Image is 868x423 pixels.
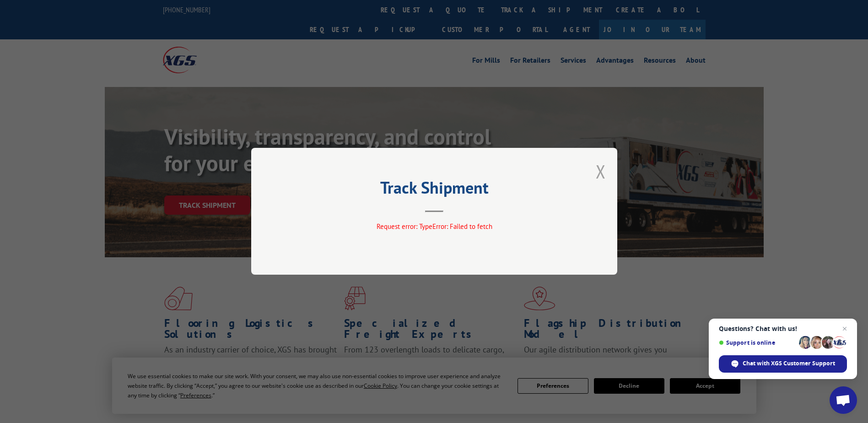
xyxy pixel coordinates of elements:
[719,325,847,332] span: Questions? Chat with us!
[743,359,835,368] span: Chat with XGS Customer Support
[830,386,857,414] div: Open chat
[297,181,571,199] h2: Track Shipment
[719,339,796,346] span: Support is online
[839,323,850,334] span: Close chat
[596,159,606,184] button: Close modal
[376,222,492,231] span: Request error: TypeError: Failed to fetch
[719,355,847,373] div: Chat with XGS Customer Support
